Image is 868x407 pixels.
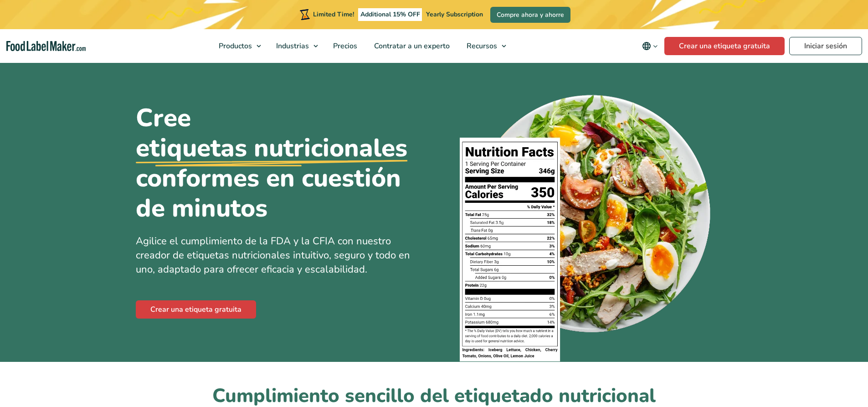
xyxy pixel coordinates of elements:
a: Crear una etiqueta gratuita [136,300,256,319]
a: Crear una etiqueta gratuita [664,37,785,55]
span: Contratar a un experto [371,41,451,51]
span: Additional 15% OFF [358,8,422,21]
span: Productos [216,41,253,51]
span: Limited Time! [313,10,354,19]
span: Precios [330,41,358,51]
a: Recursos [458,29,511,63]
span: Agilice el cumplimiento de la FDA y la CFIA con nuestro creador de etiquetas nutricionales intuit... [136,234,410,276]
span: Yearly Subscription [426,10,483,19]
span: Industrias [273,41,310,51]
a: Industrias [268,29,323,63]
u: etiquetas nutricionales [136,133,407,163]
h1: Cree conformes en cuestión de minutos [136,103,427,223]
a: Compre ahora y ahorre [490,7,570,23]
button: Change language [636,37,664,55]
a: Productos [211,29,266,63]
a: Iniciar sesión [789,37,862,55]
a: Precios [325,29,364,63]
a: Contratar a un experto [366,29,456,63]
span: Recursos [464,41,498,51]
a: Food Label Maker homepage [6,41,86,52]
img: Un plato de comida con una etiqueta de información nutricional encima. [460,89,714,362]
